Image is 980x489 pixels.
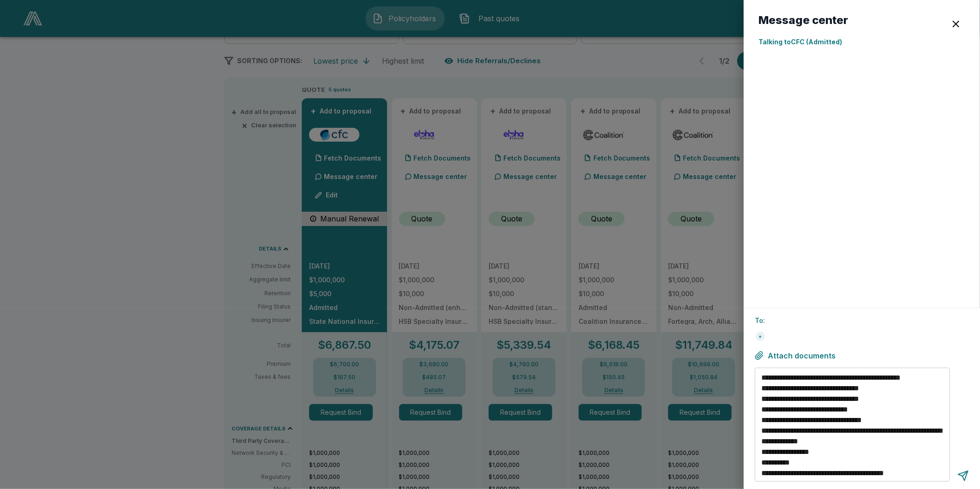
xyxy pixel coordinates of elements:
[934,445,980,489] iframe: Chat Widget
[756,332,765,341] div: +
[755,316,969,325] p: To:
[759,37,965,47] p: Talking to CFC (Admitted)
[768,351,836,360] span: Attach documents
[759,15,848,26] h6: Message center
[755,331,766,342] div: +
